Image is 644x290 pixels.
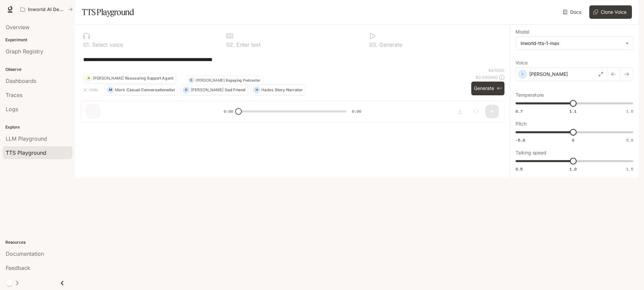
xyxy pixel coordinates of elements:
[28,7,65,12] p: Inworld AI Demos
[82,5,134,19] h1: TTS Playground
[86,73,91,83] div: A
[497,87,502,91] p: ⌘⏎
[105,85,178,95] button: MMarkCasual Conversationalist
[261,88,273,92] p: Hades
[126,88,175,92] p: Casual Conversationalist
[521,40,622,47] div: inworld-tts-1-max
[378,42,402,47] p: Generate
[226,79,261,82] p: Engaging Podcaster
[471,82,504,95] button: Generate⌘⏎
[91,42,123,47] p: Select voice
[516,60,528,65] p: Voice
[516,93,544,97] p: Temperature
[626,108,633,114] span: 1.5
[570,166,577,172] span: 1.0
[561,5,584,19] a: Docs
[516,166,523,172] span: 0.5
[516,30,529,34] p: Model
[516,150,546,155] p: Talking speed
[529,71,568,78] p: [PERSON_NAME]
[589,5,632,19] button: Clone Voice
[572,137,574,143] span: 0
[17,3,76,16] button: All workspaces
[80,85,102,95] button: Hide
[626,166,633,172] span: 1.5
[93,77,124,80] p: [PERSON_NAME]
[235,42,261,47] p: Enter text
[191,88,223,92] p: [PERSON_NAME]
[115,88,125,92] p: Mark
[83,42,91,47] p: 0 1 .
[107,85,113,95] div: M
[189,76,194,85] div: D
[251,85,306,95] button: HHadesStory Narrator
[226,42,235,47] p: 0 2 .
[186,76,263,85] button: D[PERSON_NAME]Engaging Podcaster
[180,85,248,95] button: O[PERSON_NAME]Sad Friend
[570,108,577,114] span: 1.1
[254,85,260,95] div: H
[196,79,224,82] p: [PERSON_NAME]
[516,122,527,126] p: Pitch
[516,37,633,50] div: inworld-tts-1-max
[275,88,303,92] p: Story Narrator
[83,73,176,83] button: A[PERSON_NAME]Reassuring Support Agent
[183,85,189,95] div: O
[225,88,245,92] p: Sad Friend
[516,108,523,114] span: 0.7
[516,137,525,143] span: -5.0
[369,42,378,47] p: 0 3 .
[125,77,173,80] p: Reassuring Support Agent
[476,75,498,80] p: $ 0.000640
[626,137,633,143] span: 5.0
[488,67,504,73] p: 64 / 1000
